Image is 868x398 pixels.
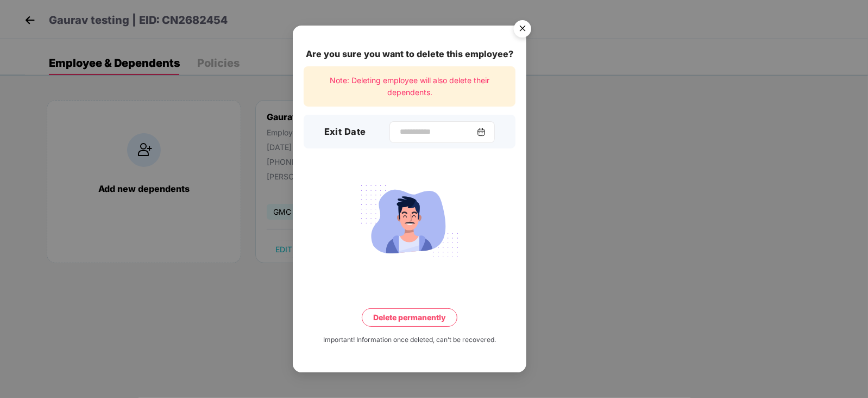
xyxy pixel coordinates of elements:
[304,47,515,61] div: Are you sure you want to delete this employee?
[304,66,515,107] div: Note: Deleting employee will also delete their dependents.
[323,335,496,345] div: Important! Information once deleted, can’t be recovered.
[507,15,538,46] img: svg+xml;base64,PHN2ZyB4bWxucz0iaHR0cDovL3d3dy53My5vcmcvMjAwMC9zdmciIHdpZHRoPSI1NiIgaGVpZ2h0PSI1Ni...
[349,179,470,264] img: svg+xml;base64,PHN2ZyB4bWxucz0iaHR0cDovL3d3dy53My5vcmcvMjAwMC9zdmciIHdpZHRoPSIyMjQiIGhlaWdodD0iMT...
[477,128,486,136] img: svg+xml;base64,PHN2ZyBpZD0iQ2FsZW5kYXItMzJ4MzIiIHhtbG5zPSJodHRwOi8vd3d3LnczLm9yZy8yMDAwL3N2ZyIgd2...
[362,308,457,327] button: Delete permanently
[507,15,537,45] button: Close
[324,125,367,139] h3: Exit Date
